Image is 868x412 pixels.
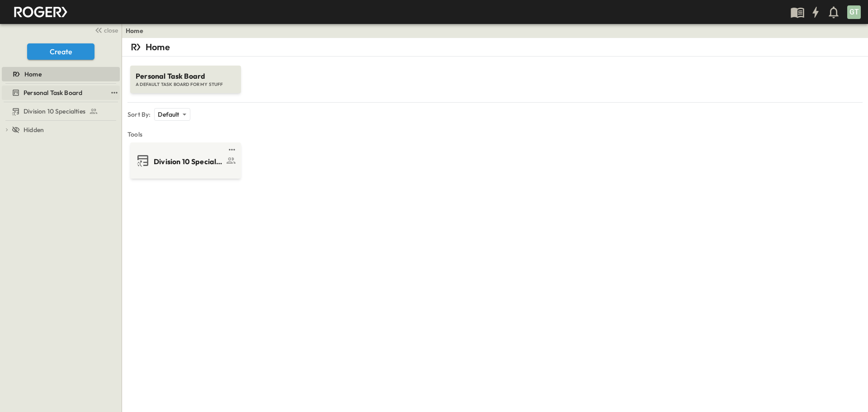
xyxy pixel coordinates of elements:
span: Home [24,70,42,79]
button: GT [846,5,862,20]
nav: breadcrumbs [126,26,149,35]
a: Home [2,68,118,81]
span: Hidden [24,125,44,134]
p: Sort By: [127,110,151,119]
span: Division 10 Specialties [154,156,224,167]
span: Division 10 Specialties [24,107,85,116]
a: Division 10 Specialties [132,153,237,168]
p: Default [158,110,179,119]
a: Personal Task Board [2,86,107,99]
span: Personal Task Board [24,88,82,97]
div: Division 10 Specialtiestest [2,104,120,118]
span: A DEFAULT TASK BOARD FOR MY STUFF [136,81,236,88]
a: Personal Task BoardA DEFAULT TASK BOARD FOR MY STUFF [129,57,242,93]
button: Create [27,43,94,60]
span: Tools [127,130,863,139]
a: Division 10 Specialties [2,105,118,118]
div: Default [154,108,190,121]
button: test [109,87,120,98]
span: close [104,26,118,35]
button: test [226,144,237,155]
button: close [91,24,120,36]
span: Personal Task Board [136,71,236,81]
a: Home [126,26,143,35]
div: GT [847,5,861,19]
p: Home [146,41,170,53]
div: Personal Task Boardtest [2,85,120,100]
